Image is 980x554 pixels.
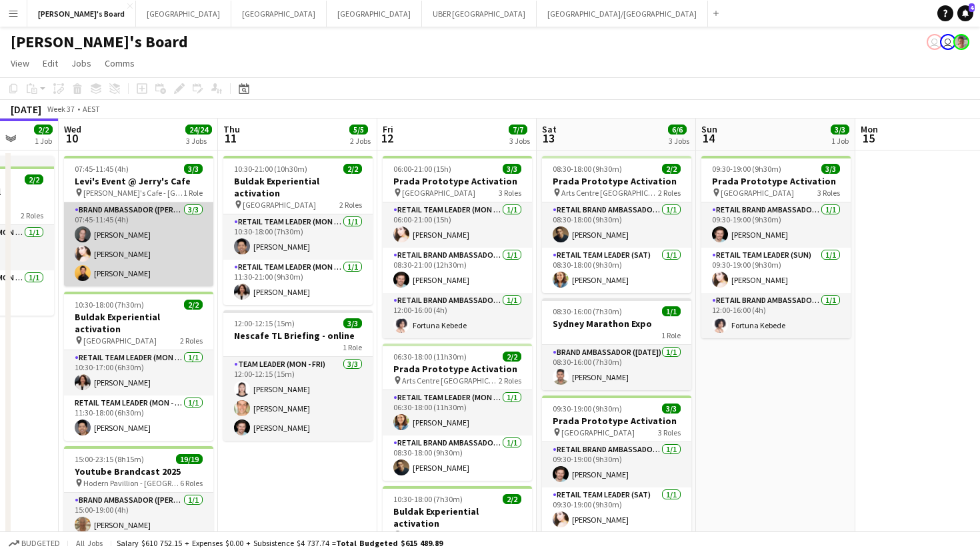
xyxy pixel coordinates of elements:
[64,465,213,477] h3: Youtube Brandcast 2025
[542,415,691,427] h3: Prada Prototype Activation
[701,123,717,135] span: Sun
[542,345,691,390] app-card-role: Brand Ambassador ([DATE])1/108:30-16:00 (7h30m)[PERSON_NAME]
[64,311,213,335] h3: Buldak Experiential activation
[422,1,537,27] button: UBER [GEOGRAPHIC_DATA]
[327,1,422,27] button: [GEOGRAPHIC_DATA]
[136,1,231,27] button: [GEOGRAPHIC_DATA]
[64,123,81,135] span: Wed
[503,352,521,362] span: 2/2
[662,404,681,414] span: 3/3
[64,350,213,396] app-card-role: RETAIL Team Leader (Mon - Fri)1/110:30-17:00 (6h30m)[PERSON_NAME]
[176,454,203,464] span: 19/19
[64,202,213,286] app-card-role: Brand Ambassador ([PERSON_NAME])3/307:45-11:45 (4h)[PERSON_NAME][PERSON_NAME][PERSON_NAME]
[5,55,35,72] a: View
[701,156,851,338] app-job-card: 09:30-19:00 (9h30m)3/3Prada Prototype Activation [GEOGRAPHIC_DATA]3 RolesRETAIL Brand Ambassador ...
[542,156,691,293] app-job-card: 08:30-18:00 (9h30m)2/2Prada Prototype Activation Arts Centre [GEOGRAPHIC_DATA]2 RolesRETAIL Brand...
[83,336,157,346] span: [GEOGRAPHIC_DATA]
[542,318,691,330] h3: Sydney Marathon Expo
[383,344,532,481] app-job-card: 06:30-18:00 (11h30m)2/2Prada Prototype Activation Arts Centre [GEOGRAPHIC_DATA]2 RolesRETAIL Team...
[499,188,521,198] span: 3 Roles
[503,494,521,504] span: 2/2
[336,538,443,548] span: Total Budgeted $615 489.89
[658,188,681,198] span: 2 Roles
[75,454,144,464] span: 15:00-23:15 (8h15m)
[343,342,362,352] span: 1 Role
[11,32,188,52] h1: [PERSON_NAME]'s Board
[383,156,532,338] app-job-card: 06:00-21:00 (15h)3/3Prada Prototype Activation [GEOGRAPHIC_DATA]3 RolesRETAIL Team Leader (Mon - ...
[499,376,521,386] span: 2 Roles
[223,156,373,305] app-job-card: 10:30-21:00 (10h30m)2/2Buldak Experiential activation [GEOGRAPHIC_DATA]2 RolesRETAIL Team Leader ...
[393,164,451,174] span: 06:00-21:00 (15h)
[180,336,203,346] span: 2 Roles
[83,478,180,488] span: Hodern Pavillion - [GEOGRAPHIC_DATA]
[11,57,29,69] span: View
[383,505,532,529] h3: Buldak Experiential activation
[821,164,840,174] span: 3/3
[402,188,475,198] span: [GEOGRAPHIC_DATA]
[383,123,393,135] span: Fri
[393,352,467,362] span: 06:30-18:00 (11h30m)
[180,478,203,488] span: 6 Roles
[861,123,878,135] span: Mon
[62,131,81,146] span: 10
[540,131,557,146] span: 13
[542,175,691,187] h3: Prada Prototype Activation
[817,188,840,198] span: 3 Roles
[83,188,183,198] span: [PERSON_NAME]'s Cafe - [GEOGRAPHIC_DATA]
[343,164,362,174] span: 2/2
[234,318,295,328] span: 12:00-12:15 (15m)
[64,493,213,538] app-card-role: Brand Ambassador ([PERSON_NAME])1/115:00-19:00 (4h)[PERSON_NAME]
[223,214,373,260] app-card-role: RETAIL Team Leader (Mon - Fri)1/110:30-18:00 (7h30m)[PERSON_NAME]
[221,131,240,146] span: 11
[66,55,97,72] a: Jobs
[957,5,973,21] a: 4
[503,164,521,174] span: 3/3
[553,404,622,414] span: 09:30-19:00 (9h30m)
[231,1,327,27] button: [GEOGRAPHIC_DATA]
[542,442,691,487] app-card-role: RETAIL Brand Ambassador ([DATE])1/109:30-19:00 (9h30m)[PERSON_NAME]
[234,164,307,174] span: 10:30-21:00 (10h30m)
[662,306,681,316] span: 1/1
[105,57,135,69] span: Comms
[542,123,557,135] span: Sat
[75,164,129,174] span: 07:45-11:45 (4h)
[661,330,681,340] span: 1 Role
[542,202,691,248] app-card-role: RETAIL Brand Ambassador ([DATE])1/108:30-18:00 (9h30m)[PERSON_NAME]
[223,260,373,305] app-card-role: RETAIL Team Leader (Mon - Fri)1/111:30-21:00 (9h30m)[PERSON_NAME]
[561,427,635,437] span: [GEOGRAPHIC_DATA]
[383,363,532,375] h3: Prada Prototype Activation
[223,175,373,199] h3: Buldak Experiential activation
[350,136,371,146] div: 2 Jobs
[64,292,213,441] app-job-card: 10:30-18:00 (7h30m)2/2Buldak Experiential activation [GEOGRAPHIC_DATA]2 RolesRETAIL Team Leader (...
[21,539,60,548] span: Budgeted
[542,248,691,293] app-card-role: RETAIL Team Leader (Sat)1/108:30-18:00 (9h30m)[PERSON_NAME]
[499,530,521,540] span: 2 Roles
[831,125,849,135] span: 3/3
[184,300,203,310] span: 2/2
[542,487,691,533] app-card-role: RETAIL Team Leader (Sat)1/109:30-19:00 (9h30m)[PERSON_NAME]
[7,536,62,551] button: Budgeted
[383,293,532,338] app-card-role: RETAIL Brand Ambassador (Mon - Fri)1/112:00-16:00 (4h)Fortuna Kebede
[184,164,203,174] span: 3/3
[43,57,58,69] span: Edit
[383,435,532,481] app-card-role: RETAIL Brand Ambassador (Mon - Fri)1/108:30-18:00 (9h30m)[PERSON_NAME]
[73,538,105,548] span: All jobs
[721,188,794,198] span: [GEOGRAPHIC_DATA]
[37,55,63,72] a: Edit
[243,200,316,210] span: [GEOGRAPHIC_DATA]
[34,125,53,135] span: 2/2
[542,298,691,390] app-job-card: 08:30-16:00 (7h30m)1/1Sydney Marathon Expo1 RoleBrand Ambassador ([DATE])1/108:30-16:00 (7h30m)[P...
[553,306,622,316] span: 08:30-16:00 (7h30m)
[668,125,687,135] span: 6/6
[343,318,362,328] span: 3/3
[940,34,956,50] app-user-avatar: Tennille Moore
[701,202,851,248] app-card-role: RETAIL Brand Ambassador ([DATE])1/109:30-19:00 (9h30m)[PERSON_NAME]
[969,3,975,12] span: 4
[509,125,527,135] span: 7/7
[186,136,211,146] div: 3 Jobs
[11,103,41,116] div: [DATE]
